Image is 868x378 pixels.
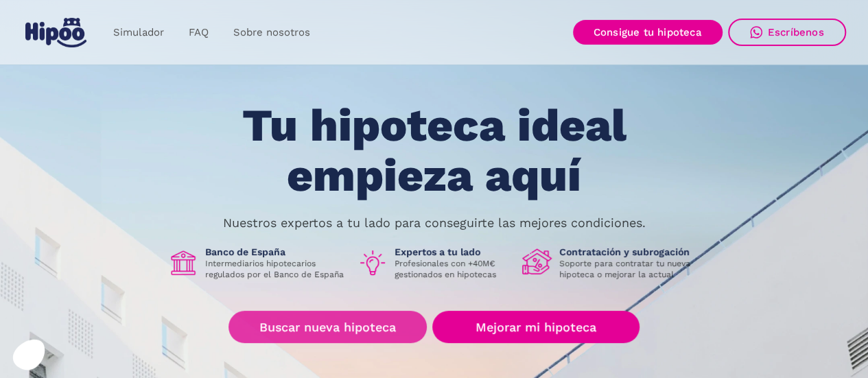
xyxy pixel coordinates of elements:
[174,101,694,200] h1: Tu hipoteca ideal empieza aquí
[228,311,427,343] a: Buscar nueva hipoteca
[559,258,701,280] p: Soporte para contratar tu nueva hipoteca o mejorar la actual
[559,246,701,258] h1: Contratación y subrogación
[221,19,322,46] a: Sobre nosotros
[573,20,723,45] a: Consigue tu hipoteca
[205,258,347,280] p: Intermediarios hipotecarios regulados por el Banco de España
[205,246,347,258] h1: Banco de España
[101,19,176,46] a: Simulador
[223,217,646,228] p: Nuestros expertos a tu lado para conseguirte las mejores condiciones.
[23,12,90,53] a: home
[768,26,824,38] div: Escríbenos
[432,311,639,343] a: Mejorar mi hipoteca
[395,258,511,280] p: Profesionales con +40M€ gestionados en hipotecas
[728,19,846,46] a: Escríbenos
[176,19,221,46] a: FAQ
[395,246,511,258] h1: Expertos a tu lado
